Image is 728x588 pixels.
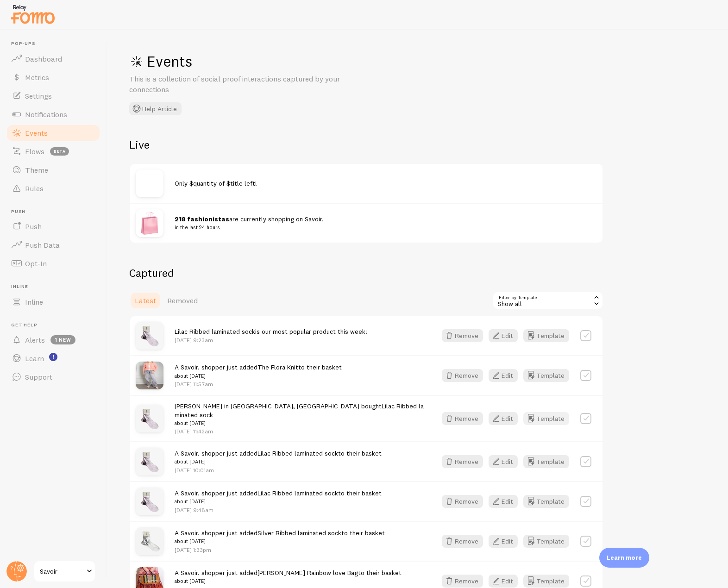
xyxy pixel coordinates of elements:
[442,495,483,508] button: Remove
[442,535,483,548] button: Remove
[175,215,229,223] strong: 218 fashionistas
[175,179,257,188] span: Only $quantity of $title left!
[175,372,342,380] small: about [DATE]
[175,336,367,344] p: [DATE] 9:23am
[489,329,523,342] a: Edit
[129,266,603,280] h2: Captured
[257,569,358,577] a: [PERSON_NAME] Rainbow love Bag
[6,217,101,236] a: Push
[10,2,56,26] img: fomo-relay-logo-orange.svg
[25,222,42,231] span: Push
[129,291,162,310] a: Latest
[175,402,425,428] span: [PERSON_NAME] in [GEOGRAPHIC_DATA], [GEOGRAPHIC_DATA] bought
[6,368,101,386] a: Support
[25,91,52,100] span: Settings
[6,254,101,273] a: Opt-In
[6,124,101,142] a: Events
[136,169,163,197] img: no_image.svg
[175,457,382,466] small: about [DATE]
[25,372,52,382] span: Support
[175,419,425,427] small: about [DATE]
[129,74,351,95] p: This is a collection of social proof interactions captured by your connections
[489,495,518,508] button: Edit
[607,553,642,562] p: Learn more
[136,448,163,475] img: lilacribbedsock_700x_93be1f0a-6578-49b4-b096-a54a9ce9f612.webp
[175,497,382,506] small: about [DATE]
[40,566,84,577] span: Savoir
[135,296,156,305] span: Latest
[489,455,518,468] button: Edit
[6,349,101,368] a: Learn
[175,569,402,586] span: A Savoir. shopper just added to their basket
[489,412,523,425] a: Edit
[523,455,569,468] a: Template
[6,331,101,349] a: Alerts 1 new
[257,489,338,497] a: Lilac Ribbed laminated sock
[6,142,101,161] a: Flows beta
[257,363,298,371] a: The Flora Knit
[523,412,569,425] button: Template
[6,87,101,105] a: Settings
[49,353,57,361] svg: <p>Watch New Feature Tutorials!</p>
[6,105,101,124] a: Notifications
[11,209,101,215] span: Push
[175,577,402,585] small: about [DATE]
[25,259,47,268] span: Opt-In
[175,427,425,435] p: [DATE] 11:42am
[25,147,44,156] span: Flows
[442,575,483,588] button: Remove
[136,362,163,389] img: 12_11_savoir-34.jpg
[25,110,67,119] span: Notifications
[523,369,569,382] a: Template
[136,488,163,515] img: lilacribbedsock_700x_93be1f0a-6578-49b4-b096-a54a9ce9f612.webp
[175,506,382,514] p: [DATE] 9:48am
[175,449,382,466] span: A Savoir. shopper just added to their basket
[175,327,367,336] span: is our most popular product this week!
[442,369,483,382] button: Remove
[523,495,569,508] button: Template
[492,291,603,310] div: Show all
[25,354,44,363] span: Learn
[257,449,338,457] a: Lilac Ribbed laminated sock
[175,380,342,388] p: [DATE] 11:57am
[25,184,44,193] span: Rules
[6,293,101,311] a: Inline
[25,240,60,250] span: Push Data
[523,535,569,548] button: Template
[25,297,43,307] span: Inline
[175,363,342,380] span: A Savoir. shopper just added to their basket
[6,179,101,198] a: Rules
[167,296,198,305] span: Removed
[136,527,163,555] img: MLR_oneribbed_silver-scaled.jpg
[175,215,586,232] span: are currently shopping on Savoir.
[129,102,182,115] button: Help Article
[175,489,382,506] span: A Savoir. shopper just added to their basket
[523,575,569,588] button: Template
[175,466,382,474] p: [DATE] 10:01am
[136,405,163,432] img: lilacribbedsock_700x_93be1f0a-6578-49b4-b096-a54a9ce9f612.webp
[489,412,518,425] button: Edit
[136,322,163,350] img: lilacribbedsock_700x_93be1f0a-6578-49b4-b096-a54a9ce9f612.webp
[11,284,101,290] span: Inline
[6,161,101,179] a: Theme
[175,327,255,336] a: Lilac Ribbed laminated sock
[136,209,163,237] img: rkGBZ7beR6KBiB4pPVmg
[25,165,48,175] span: Theme
[25,335,45,344] span: Alerts
[6,50,101,68] a: Dashboard
[489,329,518,342] button: Edit
[489,575,523,588] a: Edit
[50,147,69,156] span: beta
[442,329,483,342] button: Remove
[33,560,96,582] a: Savoir
[50,335,75,344] span: 1 new
[523,329,569,342] button: Template
[175,537,385,545] small: about [DATE]
[489,455,523,468] a: Edit
[25,54,62,63] span: Dashboard
[599,548,649,568] div: Learn more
